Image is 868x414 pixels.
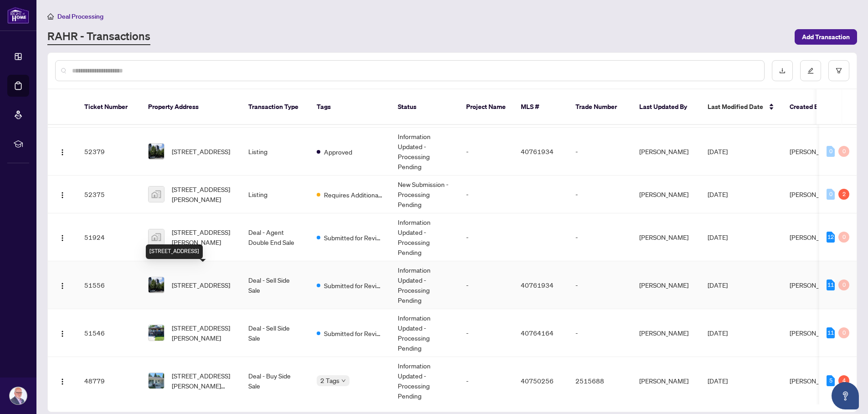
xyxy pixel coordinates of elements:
[55,326,70,340] button: Logo
[149,229,164,245] img: thumbnail-img
[568,89,632,125] th: Trade Number
[827,146,835,157] div: 0
[568,176,632,213] td: -
[47,13,54,20] span: home
[7,7,29,24] img: logo
[827,189,835,200] div: 0
[10,387,27,404] img: Profile Icon
[141,89,241,125] th: Property Address
[459,128,514,176] td: -
[324,233,383,243] span: Submitted for Review
[341,378,346,383] span: down
[55,230,70,244] button: Logo
[790,377,839,385] span: [PERSON_NAME]
[59,282,66,290] img: Logo
[172,184,234,204] span: [STREET_ADDRESS][PERSON_NAME]
[708,102,763,112] span: Last Modified Date
[55,144,70,159] button: Logo
[390,309,459,357] td: Information Updated - Processing Pending
[172,146,230,156] span: [STREET_ADDRESS]
[57,12,103,21] span: Deal Processing
[828,60,849,81] button: filter
[172,323,234,343] span: [STREET_ADDRESS][PERSON_NAME]
[708,329,728,337] span: [DATE]
[55,187,70,202] button: Logo
[521,329,554,337] span: 40764164
[632,213,700,261] td: [PERSON_NAME]
[241,213,309,261] td: Deal - Agent Double End Sale
[790,281,839,289] span: [PERSON_NAME]
[708,281,728,289] span: [DATE]
[241,128,309,176] td: Listing
[632,261,700,309] td: [PERSON_NAME]
[827,327,835,338] div: 11
[708,233,728,241] span: [DATE]
[708,377,728,385] span: [DATE]
[521,281,554,289] span: 40761934
[790,190,839,198] span: [PERSON_NAME]
[172,227,234,247] span: [STREET_ADDRESS][PERSON_NAME]
[568,261,632,309] td: -
[568,309,632,357] td: -
[59,330,66,337] img: Logo
[838,279,849,290] div: 0
[459,261,514,309] td: -
[241,261,309,309] td: Deal - Sell Side Sale
[807,67,814,74] span: edit
[800,60,821,81] button: edit
[838,375,849,386] div: 4
[838,327,849,338] div: 0
[77,357,141,405] td: 48779
[55,278,70,292] button: Logo
[521,147,554,155] span: 40761934
[55,373,70,388] button: Logo
[390,357,459,405] td: Information Updated - Processing Pending
[149,186,164,202] img: thumbnail-img
[390,261,459,309] td: Information Updated - Processing Pending
[836,67,842,74] span: filter
[838,189,849,200] div: 2
[708,147,728,155] span: [DATE]
[790,329,839,337] span: [PERSON_NAME]
[459,176,514,213] td: -
[390,89,459,125] th: Status
[790,147,839,155] span: [PERSON_NAME]
[838,146,849,157] div: 0
[700,89,782,125] th: Last Modified Date
[59,234,66,242] img: Logo
[390,128,459,176] td: Information Updated - Processing Pending
[795,29,857,45] button: Add Transaction
[390,176,459,213] td: New Submission - Processing Pending
[782,89,837,125] th: Created By
[632,176,700,213] td: [PERSON_NAME]
[172,280,230,290] span: [STREET_ADDRESS]
[47,29,150,45] a: RAHR - Transactions
[790,233,839,241] span: [PERSON_NAME]
[77,176,141,213] td: 52375
[241,176,309,213] td: Listing
[77,128,141,176] td: 52379
[324,328,383,338] span: Submitted for Review
[568,213,632,261] td: -
[802,30,850,44] span: Add Transaction
[324,147,352,157] span: Approved
[59,378,66,385] img: Logo
[459,309,514,357] td: -
[59,149,66,156] img: Logo
[146,244,203,259] div: [STREET_ADDRESS]
[324,190,383,200] span: Requires Additional Docs
[77,309,141,357] td: 51546
[149,373,164,388] img: thumbnail-img
[149,144,164,159] img: thumbnail-img
[172,371,234,391] span: [STREET_ADDRESS][PERSON_NAME][PERSON_NAME]
[459,213,514,261] td: -
[827,279,835,290] div: 11
[832,382,859,409] button: Open asap
[632,128,700,176] td: [PERSON_NAME]
[568,357,632,405] td: 2515688
[77,261,141,309] td: 51556
[827,375,835,386] div: 5
[309,89,390,125] th: Tags
[521,377,554,385] span: 40750256
[632,357,700,405] td: [PERSON_NAME]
